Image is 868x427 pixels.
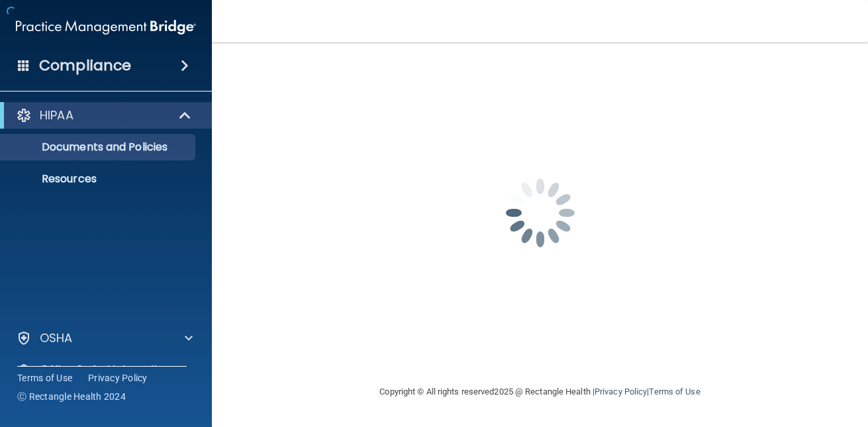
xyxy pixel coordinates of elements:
[88,371,148,385] a: Privacy Policy
[40,362,165,378] p: OfficeSafe University
[16,362,193,378] a: OfficeSafe University
[9,141,189,154] p: Documents and Policies
[16,107,192,123] a: HIPAA
[40,330,73,346] p: OSHA
[474,147,606,279] img: spinner.e123f6fc.gif
[16,14,196,40] img: PMB logo
[17,390,126,403] span: Ⓒ Rectangle Health 2024
[17,371,72,385] a: Terms of Use
[9,172,189,186] p: Resources
[595,387,647,396] a: Privacy Policy
[299,371,782,413] div: Copyright © All rights reserved 2025 @ Rectangle Health | |
[649,387,700,396] a: Terms of Use
[40,107,73,123] p: HIPAA
[16,330,193,346] a: OSHA
[39,56,131,75] h4: Compliance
